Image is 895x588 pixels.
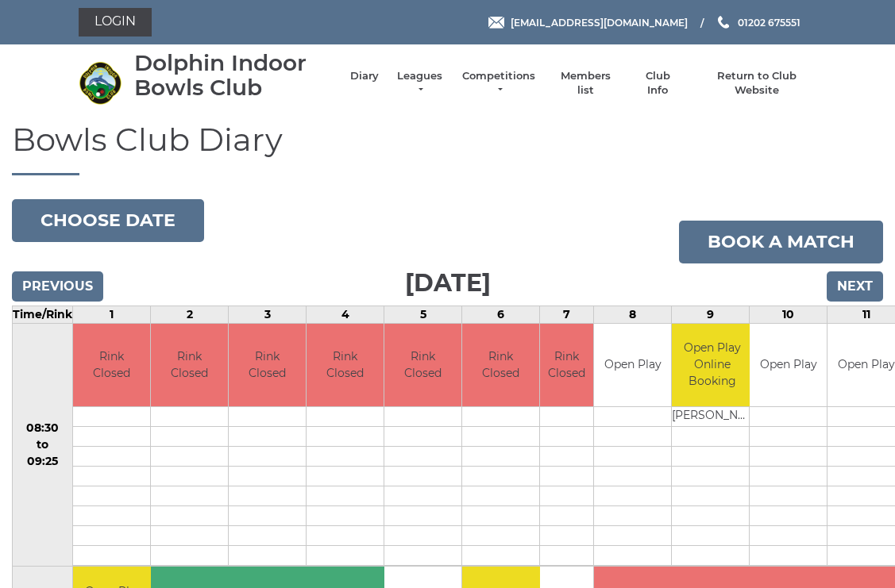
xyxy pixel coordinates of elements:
a: Phone us 01202 675551 [716,15,800,30]
img: Phone us [718,16,729,29]
a: Login [79,8,152,37]
td: Open Play [594,324,671,407]
button: Choose date [12,199,204,242]
td: Rink Closed [307,324,384,407]
a: Competitions [461,69,537,98]
div: Dolphin Indoor Bowls Club [134,51,334,100]
td: Rink Closed [462,324,539,407]
input: Next [827,271,883,302]
td: 08:30 to 09:25 [13,323,73,567]
td: 8 [594,306,672,323]
span: 01202 675551 [738,16,800,28]
td: Rink Closed [540,324,593,407]
td: Rink Closed [151,324,228,407]
td: Rink Closed [229,324,306,407]
td: 7 [540,306,594,323]
td: Rink Closed [384,324,461,407]
td: 6 [462,306,540,323]
a: Club Info [635,69,681,98]
td: [PERSON_NAME] [672,407,752,427]
td: 10 [750,306,827,323]
a: Return to Club Website [696,69,816,98]
td: Open Play [750,324,827,407]
input: Previous [12,271,103,302]
td: 5 [384,306,462,323]
a: Members list [553,69,619,98]
td: 4 [307,306,384,323]
span: [EMAIL_ADDRESS][DOMAIN_NAME] [511,16,688,28]
img: Dolphin Indoor Bowls Club [79,61,122,105]
td: Rink Closed [73,324,150,407]
td: Open Play Online Booking [672,324,752,407]
a: Book a match [679,221,883,263]
h1: Bowls Club Diary [12,122,883,175]
td: 2 [151,306,229,323]
img: Email [488,17,504,29]
td: 3 [229,306,307,323]
td: 1 [73,306,151,323]
td: 9 [672,306,750,323]
td: Time/Rink [13,306,73,323]
a: Diary [350,69,379,83]
a: Email [EMAIL_ADDRESS][DOMAIN_NAME] [488,15,688,30]
a: Leagues [395,69,445,98]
